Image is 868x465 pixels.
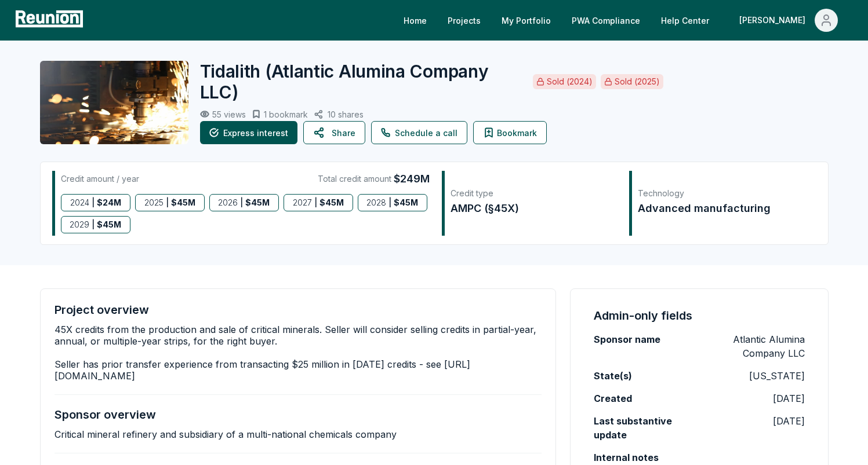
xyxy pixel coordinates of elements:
label: Internal notes [594,451,659,464]
label: Last substantive update [594,414,699,442]
button: [PERSON_NAME] [730,9,847,32]
div: Credit amount / year [61,171,139,187]
span: 2026 [218,195,238,211]
h4: Project overview [55,303,149,317]
span: $ 45M [319,195,344,211]
button: Express interest [200,121,297,144]
a: Schedule a call [371,121,467,144]
span: $ 45M [394,195,418,211]
div: AMPC (§45X) [451,200,617,217]
span: 2027 [293,195,312,211]
div: [PERSON_NAME] [739,9,810,32]
span: | [92,217,95,233]
p: 55 views [212,109,246,119]
img: Tidalith [40,61,188,144]
nav: Main [394,9,856,32]
span: 2025 [144,195,164,211]
a: My Portfolio [492,9,560,32]
a: PWA Compliance [562,9,649,32]
a: Projects [438,9,490,32]
div: Credit type [451,188,617,199]
p: Atlantic Alumina Company LLC [699,332,805,360]
p: 1 bookmark [264,109,308,119]
span: $ 45M [171,195,195,211]
p: [US_STATE] [749,369,805,383]
span: ( Atlantic Alumina Company LLC ) [200,61,489,102]
button: Bookmark [473,121,547,144]
span: $ 45M [245,195,270,211]
div: Technology [638,188,804,199]
span: $ 24M [97,195,121,211]
label: State(s) [594,369,632,383]
span: $249M [394,171,430,187]
button: Share [303,121,365,144]
p: 45X credits from the production and sale of critical minerals. Seller will consider selling credi... [55,324,542,382]
span: | [166,195,169,211]
label: Sponsor name [594,332,660,346]
p: Sold (2025) [615,76,660,87]
a: Home [394,9,436,32]
p: 10 shares [328,109,364,119]
span: | [92,195,95,211]
span: | [388,195,391,211]
h4: Sponsor overview [55,408,156,422]
p: [DATE] [773,391,805,405]
span: 2028 [366,195,386,211]
p: Sold (2024) [547,76,593,87]
a: Help Center [652,9,718,32]
p: Critical mineral refinery and subsidiary of a multi-national chemicals company [55,429,397,440]
span: | [240,195,243,211]
div: Advanced manufacturing [638,200,804,217]
h4: Admin-only fields [594,307,692,324]
h2: Tidalith [200,61,525,102]
label: Created [594,391,632,405]
p: [DATE] [773,414,805,428]
span: 2024 [70,195,89,211]
span: | [314,195,317,211]
span: 2029 [70,217,89,233]
span: $ 45M [97,217,121,233]
div: Total credit amount [318,171,430,187]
